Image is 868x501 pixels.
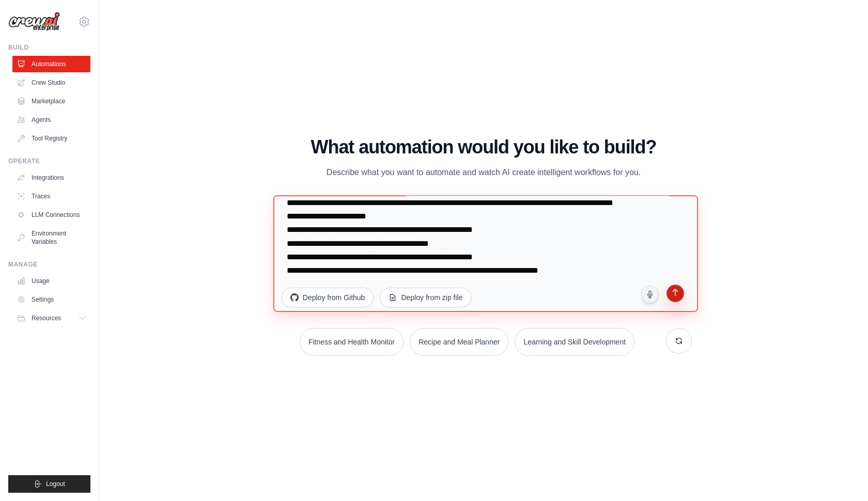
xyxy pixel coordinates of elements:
span: Logout [46,480,65,488]
a: Automations [12,56,90,72]
span: Resources [32,314,61,322]
a: Traces [12,188,90,205]
div: Operate [8,157,90,165]
button: Deploy from Github [282,288,374,307]
a: Marketplace [12,93,90,109]
button: Logout [8,475,90,493]
button: Fitness and Health Monitor [300,328,404,356]
a: LLM Connections [12,207,90,223]
a: Usage [12,273,90,289]
a: Tool Registry [12,130,90,147]
button: Recipe and Meal Planner [410,328,508,356]
p: Describe what you want to automate and watch AI create intelligent workflows for you. [310,166,657,179]
div: Build [8,43,90,52]
a: Environment Variables [12,225,90,250]
img: Logo [8,12,60,32]
button: Learning and Skill Development [515,328,634,356]
a: Integrations [12,169,90,186]
iframe: Chat Widget [816,451,868,501]
a: Settings [12,291,90,308]
button: Resources [12,310,90,326]
a: Agents [12,112,90,128]
button: Deploy from zip file [380,288,471,307]
a: Crew Studio [12,74,90,91]
h1: What automation would you like to build? [275,137,692,158]
div: Manage [8,260,90,269]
